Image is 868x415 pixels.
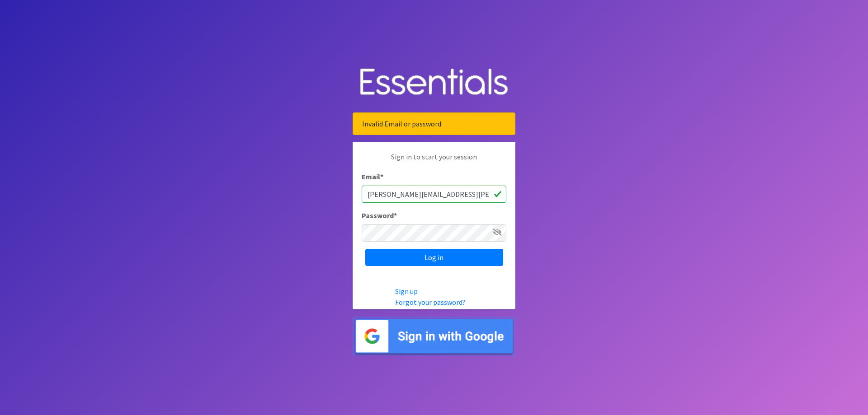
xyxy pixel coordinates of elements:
a: Forgot your password? [395,298,466,307]
div: Invalid Email or password. [353,112,515,135]
abbr: required [394,211,397,220]
a: Sign up [395,287,418,296]
input: Log in [365,249,503,266]
p: Sign in to start your session [362,151,506,171]
img: Sign in with Google [353,317,515,356]
abbr: required [380,172,383,181]
label: Password [362,210,397,221]
label: Email [362,171,383,182]
img: Human Essentials [353,59,515,106]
